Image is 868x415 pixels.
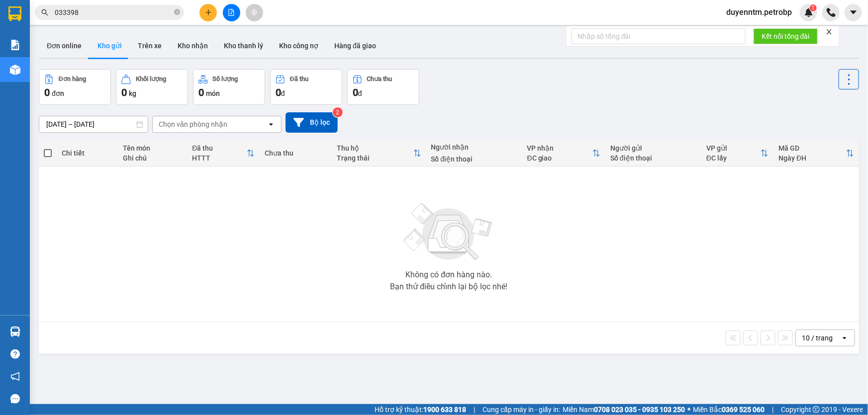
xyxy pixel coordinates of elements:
span: aim [251,9,258,16]
div: Chưa thu [367,76,392,83]
span: Miền Bắc [693,404,765,415]
div: Đã thu [192,144,246,152]
input: Tìm tên, số ĐT hoặc mã đơn [55,7,172,18]
span: caret-down [849,8,858,17]
div: 10 / trang [802,333,833,343]
button: file-add [223,4,240,21]
span: món [206,89,220,97]
button: Kho nhận [170,34,216,58]
button: plus [199,4,217,21]
span: close-circle [174,8,180,17]
span: copyright [813,406,820,413]
div: ĐC giao [527,154,592,162]
span: 0 [44,86,50,98]
span: 0 [276,86,281,98]
span: 1 [811,4,815,11]
span: Cung cấp máy in - giấy in: [482,404,560,415]
span: kg [129,89,136,97]
button: Đã thu0đ [270,69,342,105]
div: Ngày ĐH [778,154,846,162]
div: Số điện thoại [431,155,517,163]
sup: 2 [333,107,343,117]
span: close [826,28,833,35]
img: logo-vxr [8,6,21,21]
button: Đơn hàng0đơn [39,69,111,105]
div: ĐC lấy [706,154,761,162]
span: | [474,404,475,415]
div: Đã thu [290,76,308,83]
span: Miền Nam [563,404,685,415]
th: Toggle SortBy [522,140,605,166]
button: Kết nối tổng đài [754,28,818,44]
span: close-circle [174,9,180,15]
img: solution-icon [10,40,20,50]
div: Số lượng [213,76,238,83]
div: Người gửi [610,144,696,152]
svg: open [841,334,849,342]
div: Thu hộ [337,144,413,152]
div: Chi tiết [62,149,113,157]
button: aim [246,4,263,21]
button: Khối lượng0kg [116,69,188,105]
input: Select a date range. [39,116,148,132]
span: 0 [198,86,204,98]
div: VP gửi [706,144,761,152]
span: Kết nối tổng đài [762,31,810,42]
div: Đơn hàng [59,76,86,83]
span: 0 [121,86,127,98]
button: Đơn online [39,34,90,58]
img: warehouse-icon [10,65,20,75]
img: phone-icon [827,8,836,17]
div: Người nhận [431,143,517,151]
button: Trên xe [130,34,170,58]
span: đ [281,89,285,97]
strong: 1900 633 818 [423,406,466,414]
button: Chưa thu0đ [347,69,419,105]
div: Chưa thu [265,149,327,157]
span: duyenntm.petrobp [718,6,800,18]
div: Mã GD [778,144,846,152]
div: Bạn thử điều chỉnh lại bộ lọc nhé! [390,283,507,291]
svg: open [267,120,275,128]
div: VP nhận [527,144,592,152]
button: Bộ lọc [286,112,338,133]
th: Toggle SortBy [773,140,859,166]
div: Khối lượng [136,76,166,83]
button: caret-down [845,4,862,21]
div: Trạng thái [337,154,413,162]
div: Tên món [123,144,183,152]
strong: 0708 023 035 - 0935 103 250 [594,406,685,414]
th: Toggle SortBy [332,140,426,166]
div: Không có đơn hàng nào. [405,271,492,279]
div: Chọn văn phòng nhận [159,119,227,129]
th: Toggle SortBy [701,140,773,166]
span: đơn [52,89,64,97]
th: Toggle SortBy [187,140,259,166]
span: 0 [353,86,358,98]
strong: 0369 525 060 [722,406,765,414]
span: ⚪️ [687,408,690,412]
button: Số lượng0món [193,69,265,105]
input: Nhập số tổng đài [572,28,746,44]
span: notification [10,372,20,381]
span: đ [358,89,362,97]
button: Kho công nợ [271,34,326,58]
span: | [772,404,773,415]
span: file-add [228,9,235,16]
div: Ghi chú [123,154,183,162]
span: search [41,9,48,16]
img: warehouse-icon [10,327,20,337]
span: question-circle [10,349,20,359]
button: Kho thanh lý [216,34,271,58]
img: icon-new-feature [804,8,813,17]
button: Hàng đã giao [326,34,384,58]
sup: 1 [810,4,817,11]
span: message [10,394,20,404]
img: svg+xml;base64,PHN2ZyBjbGFzcz0ibGlzdC1wbHVnX19zdmciIHhtbG5zPSJodHRwOi8vd3d3LnczLm9yZy8yMDAwL3N2Zy... [399,197,498,267]
span: plus [205,9,212,16]
div: HTTT [192,154,246,162]
span: Hỗ trợ kỹ thuật: [375,404,466,415]
button: Kho gửi [90,34,130,58]
div: Số điện thoại [610,154,696,162]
